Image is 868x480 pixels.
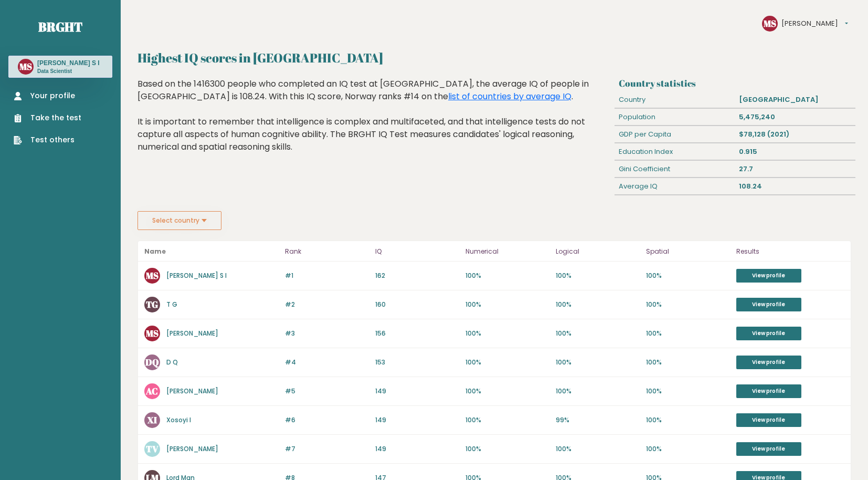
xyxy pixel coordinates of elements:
p: #4 [285,358,369,367]
a: View profile [736,298,801,311]
a: T G [166,300,177,309]
p: 100% [646,444,730,454]
h3: [PERSON_NAME] S I [37,59,100,67]
p: 100% [465,300,549,309]
a: [PERSON_NAME] [166,444,218,453]
p: 162 [375,271,459,280]
p: Results [736,245,844,258]
p: 100% [465,415,549,425]
p: 100% [646,358,730,367]
p: 100% [646,387,730,396]
a: list of countries by average IQ [448,90,571,102]
p: 100% [646,329,730,338]
p: #3 [285,329,369,338]
text: DQ [145,356,159,368]
p: 100% [556,387,640,396]
p: Rank [285,245,369,258]
button: Select country [137,211,221,230]
a: View profile [736,269,801,283]
p: #6 [285,415,369,425]
p: 100% [646,271,730,280]
p: 100% [556,444,640,454]
button: [PERSON_NAME] [781,18,848,29]
p: 100% [465,444,549,454]
p: 100% [556,329,640,338]
div: [GEOGRAPHIC_DATA] [735,91,855,108]
p: Spatial [646,245,730,258]
p: 153 [375,358,459,367]
div: Population [615,109,735,126]
a: Brght [38,18,82,35]
a: Take the test [14,112,81,123]
a: View profile [736,384,801,398]
div: 5,475,240 [735,109,855,126]
text: TG [146,298,158,310]
a: View profile [736,413,801,427]
p: 156 [375,329,459,338]
a: [PERSON_NAME] S I [166,271,227,280]
a: D Q [166,358,178,367]
p: Numerical [465,245,549,258]
h2: Highest IQ scores in [GEOGRAPHIC_DATA] [137,48,851,67]
a: View profile [736,442,801,456]
p: #5 [285,387,369,396]
p: 100% [646,300,730,309]
p: 160 [375,300,459,309]
div: $78,128 (2021) [735,126,855,143]
p: 100% [556,300,640,309]
div: Based on the 1416300 people who completed an IQ test at [GEOGRAPHIC_DATA], the average IQ of peop... [137,78,611,169]
text: MS [19,60,32,72]
text: MS [764,17,776,29]
p: 100% [646,415,730,425]
div: Average IQ [615,178,735,195]
p: 99% [556,415,640,425]
a: Your profile [14,90,81,101]
text: AC [146,385,158,397]
a: Test others [14,134,81,145]
p: 100% [556,358,640,367]
text: MS [146,327,158,339]
a: Xosoyi I [166,415,191,424]
p: 100% [465,387,549,396]
p: Logical [556,245,640,258]
div: Gini Coefficient [615,161,735,178]
div: 27.7 [735,161,855,178]
p: #1 [285,271,369,280]
p: Data Scientist [37,68,100,75]
p: 149 [375,387,459,396]
div: GDP per Capita [615,126,735,143]
p: 100% [556,271,640,280]
p: #2 [285,300,369,309]
a: [PERSON_NAME] [166,329,218,338]
text: TV [146,443,158,455]
p: 100% [465,358,549,367]
text: XI [147,414,157,426]
a: [PERSON_NAME] [166,387,218,395]
text: MS [146,269,158,281]
p: IQ [375,245,459,258]
b: Name [144,247,166,256]
p: 149 [375,444,459,454]
h3: Country statistics [619,78,851,89]
a: View profile [736,356,801,369]
div: Country [615,91,735,108]
p: #7 [285,444,369,454]
div: 108.24 [735,178,855,195]
p: 100% [465,271,549,280]
a: View profile [736,327,801,340]
p: 149 [375,415,459,425]
div: 0.915 [735,143,855,160]
p: 100% [465,329,549,338]
div: Education Index [615,143,735,160]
